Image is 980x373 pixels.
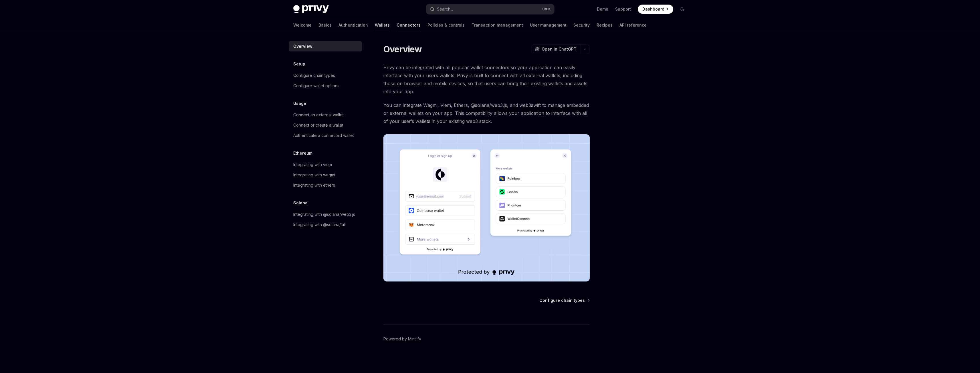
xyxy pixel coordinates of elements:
h5: Usage [293,100,306,107]
h1: Overview [383,44,422,54]
span: Dashboard [642,6,664,12]
div: Connect or create a wallet [293,122,343,129]
h5: Ethereum [293,150,312,157]
a: Powered by Mintlify [383,336,421,342]
a: Support [615,6,631,12]
a: Integrating with viem [289,159,362,170]
a: Configure chain types [539,298,589,303]
a: Connect or create a wallet [289,120,362,130]
img: Connectors3 [383,134,590,282]
button: Toggle dark mode [678,5,687,14]
a: Welcome [293,18,312,32]
a: Configure wallet options [289,81,362,91]
a: Integrating with wagmi [289,170,362,180]
a: Recipes [597,18,613,32]
a: Dashboard [638,5,673,14]
button: Search...CtrlK [426,4,554,14]
a: Policies & controls [427,18,465,32]
div: Integrating with ethers [293,182,335,189]
span: You can integrate Wagmi, Viem, Ethers, @solana/web3.js, and web3swift to manage embedded or exter... [383,101,590,125]
a: Basics [318,18,332,32]
div: Integrating with @solana/web3.js [293,211,355,218]
span: Open in ChatGPT [542,46,577,52]
a: Transaction management [472,18,523,32]
a: Authenticate a connected wallet [289,130,362,141]
div: Overview [293,43,312,50]
a: Overview [289,41,362,51]
div: Integrating with viem [293,161,332,168]
div: Authenticate a connected wallet [293,132,354,139]
a: Integrating with @solana/web3.js [289,209,362,220]
div: Integrating with @solana/kit [293,221,345,228]
a: Wallets [375,18,390,32]
a: Integrating with ethers [289,180,362,190]
a: Configure chain types [289,70,362,81]
a: Authentication [338,18,368,32]
h5: Solana [293,200,308,206]
div: Connect an external wallet [293,111,344,118]
a: Security [573,18,590,32]
div: Search... [437,6,453,13]
h5: Setup [293,61,305,67]
a: Demo [597,6,608,12]
span: Privy can be integrated with all popular wallet connectors so your application can easily interfa... [383,63,590,95]
span: Ctrl K [542,7,551,11]
button: Open in ChatGPT [531,44,580,54]
a: Connectors [397,18,421,32]
div: Integrating with wagmi [293,171,335,178]
a: Integrating with @solana/kit [289,220,362,230]
a: Connect an external wallet [289,110,362,120]
a: API reference [619,18,647,32]
span: Configure chain types [539,298,585,303]
img: dark logo [293,5,329,13]
a: User management [530,18,567,32]
div: Configure chain types [293,72,335,79]
div: Configure wallet options [293,82,339,89]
